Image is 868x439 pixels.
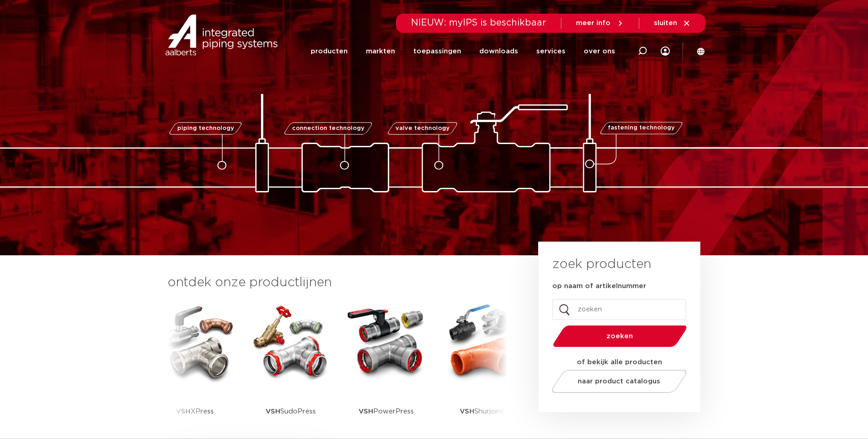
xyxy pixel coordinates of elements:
[552,299,686,320] input: zoeken
[549,325,690,348] button: zoeken
[654,19,691,27] a: sluiten
[292,125,364,131] span: connection technology
[395,125,450,131] span: valve technology
[536,34,565,69] a: services
[608,125,675,131] span: fastening technology
[576,20,611,26] span: meer info
[578,378,660,385] span: naar product catalogus
[576,333,663,340] span: zoeken
[413,34,461,69] a: toepassingen
[552,282,646,291] label: op naam of artikelnummer
[576,19,624,27] a: meer info
[549,370,689,393] a: naar product catalogus
[366,34,395,69] a: markten
[266,408,280,415] strong: VSH
[359,408,373,415] strong: VSH
[479,34,518,69] a: downloads
[577,359,662,366] strong: of bekijk alle producten
[552,255,651,274] h3: zoek producten
[311,34,348,69] a: producten
[460,408,474,415] strong: VSH
[584,34,615,69] a: over ons
[176,408,190,415] strong: VSH
[177,125,234,131] span: piping technology
[654,20,677,26] span: sluiten
[411,18,546,27] span: NIEUW: myIPS is beschikbaar
[311,34,615,69] nav: Menu
[168,274,508,292] h3: ontdek onze productlijnen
